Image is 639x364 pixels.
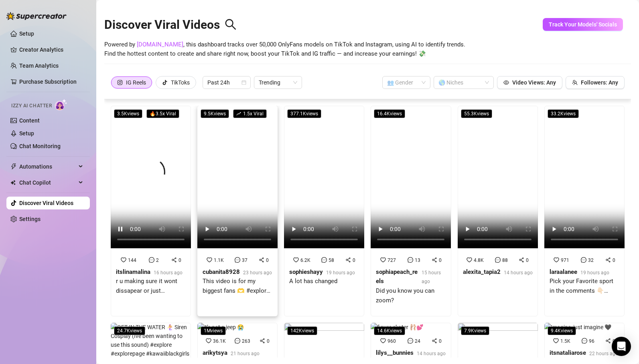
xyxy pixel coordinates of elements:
[207,257,212,263] span: heart
[612,337,631,356] div: Open Intercom Messenger
[146,109,179,118] span: 🔥 3.5 x Viral
[415,338,420,344] span: 24
[526,257,529,263] span: 0
[613,257,615,263] span: 0
[345,257,351,263] span: share-alt
[19,62,59,69] a: Team Analytics
[121,257,126,263] span: heart
[242,257,247,263] span: 37
[156,257,159,263] span: 2
[374,109,405,118] span: 16.4K views
[11,102,52,110] span: Izzy AI Chatter
[266,257,269,263] span: 0
[128,257,136,263] span: 144
[572,80,578,85] span: team
[19,216,41,222] a: Settings
[458,106,538,316] a: 55.3Kviews4.8K880alexita_tapia214 hours ago
[589,351,618,356] span: 22 hours ago
[260,338,265,344] span: share-alt
[376,268,418,285] strong: sophiapeach_reels
[432,338,437,344] span: share-alt
[19,160,76,173] span: Automations
[566,76,625,89] button: Followers: Any
[289,268,323,276] strong: sophieshayy
[137,41,183,48] a: [DOMAIN_NAME]
[439,338,442,344] span: 0
[214,257,224,263] span: 1.1K
[548,326,576,335] span: 9.4K views
[495,257,501,263] span: message
[550,277,619,296] div: Pick your Favorite sport in the comments 👇🏻 #sports #trending #explorepage #nfl
[560,338,570,344] span: 1.5K
[504,270,533,276] span: 14 hours ago
[461,109,492,118] span: 55.3K views
[580,270,609,276] span: 19 hours ago
[225,18,237,30] span: search
[548,109,579,118] span: 33.2K views
[550,268,577,276] strong: laraalanee
[553,338,559,344] span: heart
[259,257,264,263] span: share-alt
[235,338,240,344] span: message
[289,277,355,286] div: A lot has changed
[353,257,355,263] span: 0
[236,111,241,116] span: rise
[376,286,446,305] div: Did you know you can zoom?
[605,338,611,344] span: share-alt
[203,277,272,296] div: This video is for my biggest fans 🫶 #explore #streching #fitnessmotivation #flexibilitygoals
[104,40,465,59] span: Powered by , this dashboard tracks over 50,000 OnlyFans models on TikTok and Instagram, using AI ...
[235,257,240,263] span: message
[206,338,211,344] span: heart
[287,109,321,118] span: 377.1K views
[213,338,226,344] span: 36.1K
[19,117,40,124] a: Content
[502,257,508,263] span: 88
[114,326,145,335] span: 24.7K views
[300,257,310,263] span: 6.2K
[243,270,272,276] span: 23 hours ago
[371,323,423,332] img: figure skater 🩰💕
[287,326,317,335] span: 142K views
[581,257,586,263] span: message
[201,109,229,118] span: 9.5K views
[321,257,327,263] span: message
[241,80,246,85] span: calendar
[544,323,611,332] img: Imagine, just imagine 🖤
[114,109,142,118] span: 3.5K views
[439,257,442,263] span: 0
[380,257,386,263] span: heart
[376,349,414,356] strong: lilys__bunnies
[19,30,34,37] a: Setup
[126,76,146,88] div: IG Reels
[467,257,472,263] span: heart
[233,109,267,118] span: 1.5 x Viral
[19,78,77,85] a: Purchase Subscription
[293,257,299,263] span: heart
[550,349,586,356] strong: itsnataliarose
[116,277,186,296] div: r u making sure it wont dissapear or just suddenlly fall to the ground? #blackscottishtiktok #tik...
[10,180,16,185] img: Chat Copilot
[197,106,278,316] a: 9.5Kviewsrise1.5x Viral1.1K370cubanita892823 hours agoThis video is for my biggest fans 🫶 #explor...
[162,80,168,85] span: tik-tok
[111,106,191,316] a: 3.5Kviews🔥3.5x Viral14420itslinamalina16 hours agor u making sure it wont dissapear or just sudde...
[10,163,17,170] span: thunderbolt
[432,257,437,263] span: share-alt
[497,76,562,89] button: Video Views: Any
[422,270,441,284] span: 15 hours ago
[544,106,625,316] a: 33.2Kviews971320laraalanee19 hours agoPick your Favorite sport in the comments 👇🏻 #sports #trendi...
[55,99,67,111] img: AI Chatter
[116,268,150,276] strong: itslinamalina
[329,257,334,263] span: 58
[371,106,451,316] a: 16.4Kviews727130sophiapeach_reels15 hours agoDid you know you can zoom?
[417,351,446,356] span: 14 hours ago
[461,326,489,335] span: 7.9K views
[561,257,569,263] span: 971
[588,257,594,263] span: 32
[19,130,34,137] a: Setup
[6,12,67,20] img: logo-BBDzfeDw.svg
[19,143,61,149] a: Chat Monitoring
[179,257,181,263] span: 0
[171,76,190,88] div: TikToks
[201,326,226,335] span: 1M views
[104,17,237,32] h2: Discover Viral Videos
